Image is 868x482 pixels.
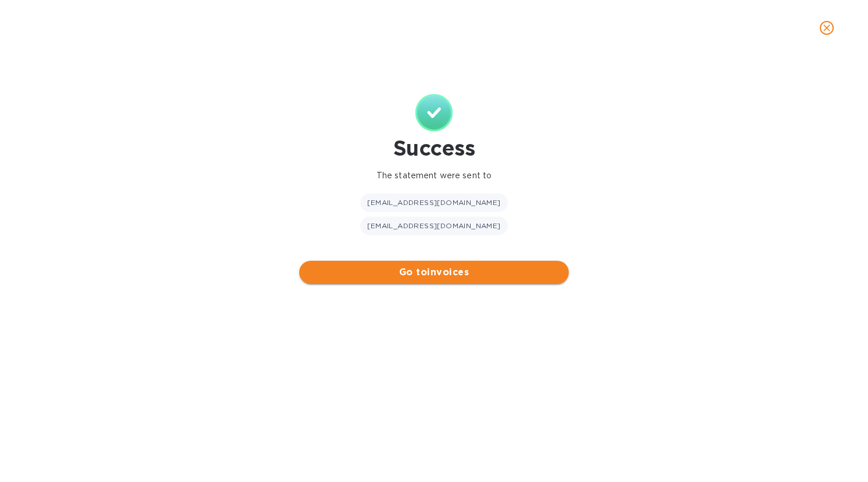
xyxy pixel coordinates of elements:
[309,265,559,279] span: Go to invoices
[299,170,569,182] p: The statement were sent to
[367,198,500,207] span: [EMAIL_ADDRESS][DOMAIN_NAME]
[299,261,569,284] button: Go toinvoices
[813,14,841,42] button: close
[299,136,569,160] h1: Success
[367,221,500,230] span: [EMAIL_ADDRESS][DOMAIN_NAME]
